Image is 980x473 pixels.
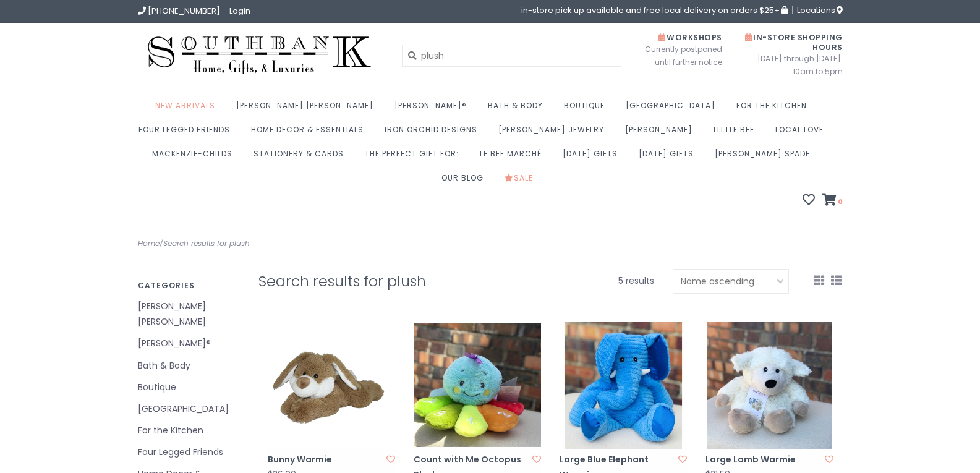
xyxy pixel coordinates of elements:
a: Add to wishlist [532,453,541,466]
a: [PERSON_NAME]® [138,336,240,351]
span: Workshops [658,32,722,43]
a: [PERSON_NAME] [PERSON_NAME] [138,299,240,330]
a: [DATE] Gifts [563,145,624,169]
span: Currently postponed until further notice [629,43,722,69]
img: Little Bees Large Blue Elephant Warmie [560,322,687,449]
a: Boutique [564,97,611,121]
a: Four Legged Friends [138,445,240,460]
a: Boutique [138,380,240,395]
img: Southbank Gift Company -- Home, Gifts, and Luxuries [138,32,381,79]
a: [DATE] Gifts [639,145,700,169]
a: Le Bee Marché [480,145,548,169]
a: [PERSON_NAME] Jewelry [498,121,610,145]
a: Bunny Warmie [268,452,383,467]
a: [PERSON_NAME] [625,121,699,145]
a: MacKenzie-Childs [152,145,239,169]
a: [GEOGRAPHIC_DATA] [626,97,722,121]
a: [PERSON_NAME] [PERSON_NAME] [236,97,380,121]
a: Add to wishlist [825,453,833,466]
a: [PERSON_NAME] Spade [715,145,816,169]
img: Little Bees Large Lamb Warmie [705,322,833,449]
a: Large Lamb Warmie [705,452,820,467]
a: Locations [792,6,843,14]
span: [DATE] through [DATE]: 10am to 5pm [741,52,843,78]
a: [PHONE_NUMBER] [138,5,220,17]
a: Four Legged Friends [138,121,236,145]
a: Add to wishlist [386,453,395,466]
span: Locations [797,4,843,16]
span: In-Store Shopping Hours [745,32,843,53]
a: Little Bee [714,121,761,145]
a: Our Blog [441,169,490,194]
input: Let us help you search for the right gift! [402,45,621,67]
a: [PERSON_NAME]® [394,97,473,121]
a: Local Love [775,121,830,145]
a: Bath & Body [488,97,549,121]
h1: Search results for plush [258,273,518,289]
span: 5 results [618,275,654,287]
img: Bunny Warmie [268,322,395,449]
span: 0 [837,197,843,207]
a: Home Decor & Essentials [251,121,370,145]
a: For the Kitchen [736,97,813,121]
a: [GEOGRAPHIC_DATA] [138,401,240,417]
img: Little Bees Count with Me Octopus Plush [414,322,541,449]
div: / [129,237,490,250]
a: For the Kitchen [138,423,240,438]
span: [PHONE_NUMBER] [148,5,220,17]
a: Iron Orchid Designs [385,121,484,145]
a: Login [229,5,250,17]
a: Sale [505,169,539,194]
a: Add to wishlist [678,453,687,466]
a: Stationery & Cards [254,145,350,169]
a: Search results for plush [163,238,250,249]
a: The perfect gift for: [365,145,465,169]
a: Home [138,238,160,249]
a: 0 [822,195,843,207]
span: in-store pick up available and free local delivery on orders $25+ [521,6,788,14]
h3: Categories [138,281,240,289]
a: Bath & Body [138,358,240,373]
a: New Arrivals [155,97,221,121]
